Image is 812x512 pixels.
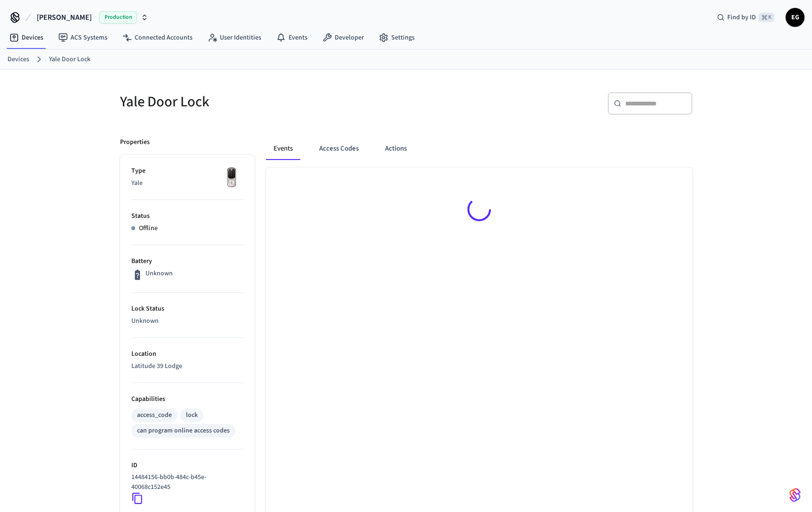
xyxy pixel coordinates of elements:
[200,29,269,46] a: User Identities
[115,29,200,46] a: Connected Accounts
[2,29,51,46] a: Devices
[131,304,243,314] p: Lock Status
[137,426,230,436] div: can program online access codes
[37,12,92,23] span: [PERSON_NAME]
[120,137,150,147] p: Properties
[378,137,414,160] button: Actions
[145,269,173,279] p: Unknown
[789,488,801,503] img: SeamLogoGradient.69752ec5.svg
[139,224,158,233] p: Offline
[51,29,115,46] a: ACS Systems
[131,472,240,492] p: 14484156-bb0b-484c-b45e-40068c152e45
[131,394,243,404] p: Capabilities
[266,137,300,160] button: Events
[131,178,243,188] p: Yale
[787,9,804,26] span: EG
[8,55,29,64] a: Devices
[315,29,371,46] a: Developer
[131,316,243,326] p: Unknown
[759,13,774,22] span: ⌘ K
[99,11,137,24] span: Production
[131,461,243,471] p: ID
[186,410,198,420] div: lock
[131,349,243,359] p: Location
[120,92,401,112] h5: Yale Door Lock
[131,166,243,176] p: Type
[131,211,243,221] p: Status
[709,9,782,26] div: Find by ID⌘ K
[137,410,172,420] div: access_code
[131,361,243,371] p: Latitude 39 Lodge
[266,137,692,160] div: ant example
[269,29,315,46] a: Events
[49,55,90,64] a: Yale Door Lock
[786,8,804,27] button: EG
[727,13,756,22] span: Find by ID
[131,256,243,266] p: Battery
[220,166,243,190] img: Yale Assure Touchscreen Wifi Smart Lock, Satin Nickel, Front
[371,29,422,46] a: Settings
[312,137,366,160] button: Access Codes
